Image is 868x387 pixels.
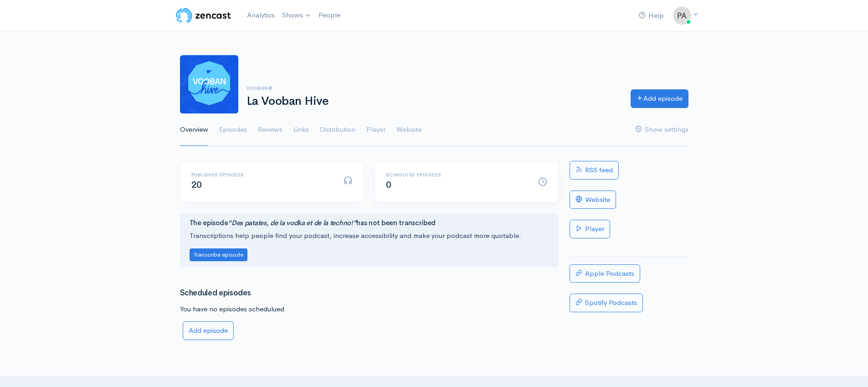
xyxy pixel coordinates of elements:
[219,114,247,146] a: Episodes
[190,219,549,227] h4: The episode has not been transcribed
[396,114,421,146] a: Website
[190,231,549,241] p: Transcriptions help people find your podcast, increase accessibility and make your podcast more q...
[180,289,559,298] h3: Scheduled episodes
[191,179,202,191] span: 20
[278,5,315,26] a: Shows
[635,114,688,146] a: Show settings
[180,114,208,146] a: Overview
[386,172,527,177] h6: Scheduled episodes
[190,248,247,262] button: Transcribe episode
[320,114,355,146] a: Distribution
[228,218,356,227] i: "Des patates, de la vodka et de la techno!"
[180,304,559,315] p: You have no episodes schedulued
[570,161,619,180] a: RSS feed
[258,114,282,146] a: Reviews
[175,6,232,25] img: ZenCast Logo
[243,5,278,25] a: Analytics
[673,6,691,25] img: ...
[366,114,385,146] a: Player
[631,89,688,108] a: Add episode
[570,264,640,283] a: Apple Podcasts
[570,294,643,312] a: Spotify Podcasts
[570,191,616,209] a: Website
[247,86,620,91] h6: Vooban®
[570,220,610,238] a: Player
[183,321,234,340] a: Add episode
[190,250,247,258] a: Transcribe episode
[247,95,620,108] h1: La Vooban Hive
[386,179,391,191] span: 0
[635,6,668,26] a: Help
[191,172,333,177] h6: Published episodes
[315,5,344,25] a: People
[293,114,309,146] a: Links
